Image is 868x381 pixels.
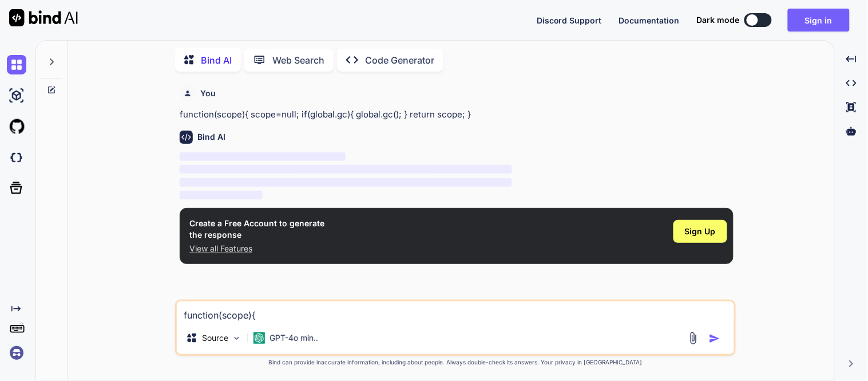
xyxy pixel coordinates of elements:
[180,165,512,174] span: ‌
[200,88,216,99] h6: You
[232,333,241,343] img: Pick Models
[619,15,680,25] span: Documentation
[537,14,602,26] button: Discord Support
[697,14,740,26] span: Dark mode
[709,333,720,344] img: icon
[7,86,26,105] img: ai-studio
[685,226,716,237] span: Sign Up
[272,53,324,67] p: Web Search
[7,55,26,74] img: chat
[7,117,26,136] img: githubLight
[180,191,263,199] span: ‌
[687,332,700,345] img: attachment
[175,358,736,367] p: Bind can provide inaccurate information, including about people. Always double-check its answers....
[7,343,26,363] img: signin
[180,178,512,187] span: ‌
[180,152,346,161] span: ‌
[253,332,265,344] img: GPT-4o mini
[202,332,228,344] p: Source
[788,9,850,32] button: Sign in
[201,53,232,67] p: Bind AI
[189,243,324,254] p: View all Features
[180,108,734,121] p: function(scope){ scope=null; if(global.gc){ global.gc(); } return scope; }
[7,148,26,167] img: darkCloudIdeIcon
[365,53,434,67] p: Code Generator
[9,9,78,26] img: Bind AI
[269,332,318,344] p: GPT-4o min..
[537,15,602,25] span: Discord Support
[189,218,324,241] h1: Create a Free Account to generate the response
[197,131,225,143] h6: Bind AI
[619,14,680,26] button: Documentation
